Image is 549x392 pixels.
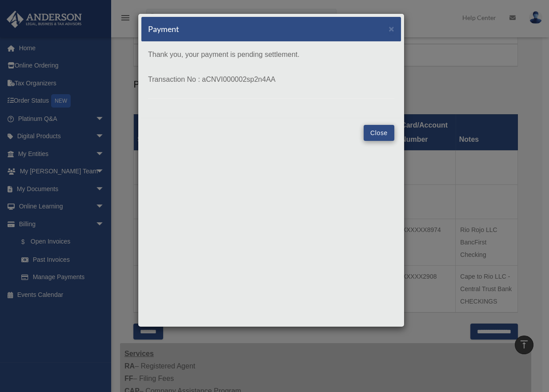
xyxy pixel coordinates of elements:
[364,125,394,141] button: Close
[148,24,179,35] h5: Payment
[148,48,394,61] p: Thank you, your payment is pending settlement.
[389,24,394,33] button: Close
[389,24,394,34] span: ×
[148,73,394,86] p: Transaction No : aCNVI000002sp2n4AA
